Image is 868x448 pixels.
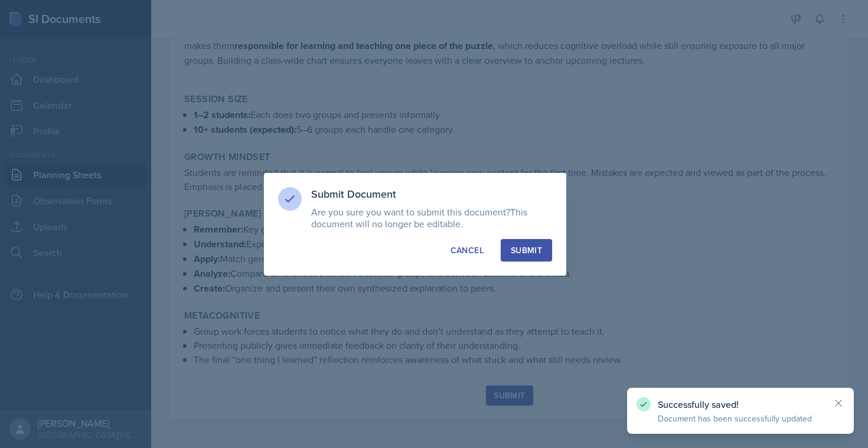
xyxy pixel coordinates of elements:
[440,239,494,261] button: Cancel
[311,205,527,230] span: This document will no longer be editable.
[451,244,484,256] div: Cancel
[501,239,552,261] button: Submit
[658,413,823,424] p: Document has been successfully updated
[311,206,552,230] p: Are you sure you want to submit this document?
[658,398,823,410] p: Successfully saved!
[311,187,552,201] h3: Submit Document
[511,244,542,256] div: Submit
